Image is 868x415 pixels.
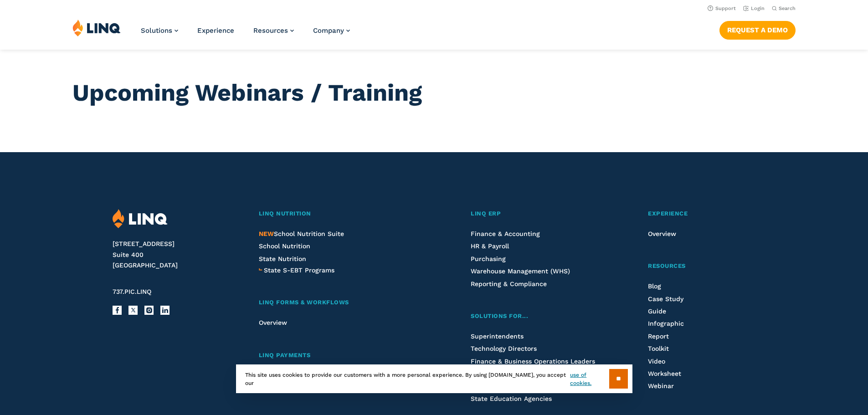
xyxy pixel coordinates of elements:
a: LINQ ERP [471,209,600,219]
a: Solutions [141,26,178,35]
a: LINQ Nutrition [259,209,423,219]
a: use of cookies. [570,371,609,387]
a: Report [648,333,669,340]
a: Support [708,5,736,11]
a: Instagram [144,306,154,315]
span: LINQ Payments [259,352,311,359]
a: Blog [648,282,661,290]
span: LINQ Nutrition [259,210,311,217]
a: Superintendents [471,333,524,340]
a: Guide [648,307,666,315]
span: Resources [648,262,686,269]
a: HR & Payroll [471,242,509,250]
h1: Upcoming Webinars / Training [72,79,796,107]
button: Open Search Bar [772,5,796,12]
a: School Nutrition [259,242,310,250]
span: LINQ Forms & Workflows [259,299,349,306]
span: Resources [253,26,288,35]
nav: Button Navigation [719,19,796,39]
a: Infographic [648,320,684,327]
img: LINQ | K‑12 Software [72,19,121,36]
a: Facebook [113,306,122,315]
address: [STREET_ADDRESS] Suite 400 [GEOGRAPHIC_DATA] [113,239,237,271]
a: Company [313,26,350,35]
a: State Nutrition [259,255,306,262]
span: Company [313,26,344,35]
nav: Primary Navigation [141,19,350,49]
a: Case Study [648,295,683,302]
a: Reporting & Compliance [471,280,547,287]
span: 737.PIC.LINQ [113,288,151,295]
a: Resources [253,26,294,35]
span: State S-EBT Programs [264,266,334,274]
span: NEW [259,230,274,237]
span: Experience [648,210,688,217]
a: Overview [259,319,287,326]
a: State S-EBT Programs [264,265,334,275]
span: LINQ ERP [471,210,501,217]
a: LinkedIn [160,306,169,315]
a: LINQ Forms & Workflows [259,298,423,307]
a: Video [648,358,665,365]
a: X [128,306,138,315]
a: Request a Demo [719,21,796,39]
a: Toolkit [648,345,669,352]
span: School Nutrition Suite [259,230,344,237]
span: Solutions [141,26,172,35]
a: Overview [648,230,676,237]
a: Finance & Business Operations Leaders [471,358,595,365]
a: Login [743,5,765,11]
a: Technology Directors [471,345,537,352]
a: Purchasing [471,255,506,262]
a: Experience [648,209,755,219]
a: LINQ Payments [259,351,423,360]
a: Worksheet [648,370,681,377]
a: NEWSchool Nutrition Suite [259,230,344,237]
a: Resources [648,261,755,271]
a: Finance & Accounting [471,230,540,237]
img: LINQ | K‑12 Software [113,209,168,229]
a: Experience [197,26,234,35]
span: Search [779,5,796,11]
div: This site uses cookies to provide our customers with a more personal experience. By using [DOMAIN... [236,364,632,393]
a: Warehouse Management (WHS) [471,267,570,275]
